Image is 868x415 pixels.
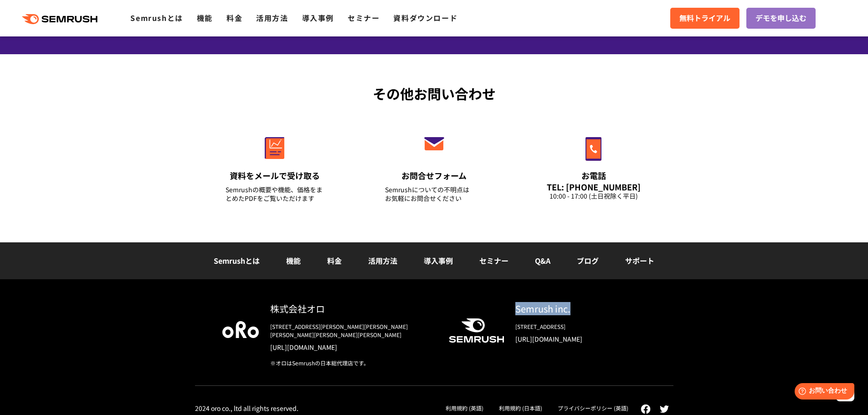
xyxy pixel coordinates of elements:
[515,334,646,343] a: [URL][DOMAIN_NAME]
[544,192,643,200] div: 10:00 - 17:00 (土日祝除く平日)
[286,255,301,266] a: 機能
[499,404,542,412] a: 利用規約 (日本語)
[348,12,380,23] a: セミナー
[670,8,740,29] a: 無料トライアル
[544,170,643,181] div: お電話
[393,12,457,23] a: 資料ダウンロード
[577,255,599,266] a: ブログ
[787,379,858,405] iframe: Help widget launcher
[385,185,483,203] div: Semrushについての不明点は お気軽にお問合せください
[746,8,816,29] a: デモを申し込む
[197,12,213,23] a: 機能
[479,255,508,266] a: セミナー
[385,170,483,181] div: お問合せフォーム
[195,404,298,412] div: 2024 oro co., ltd all rights reserved.
[195,83,673,104] div: その他お問い合わせ
[270,302,434,315] div: 株式会社オロ
[226,185,324,203] div: Semrushの概要や機能、価格をまとめたPDFをご覧いただけます
[214,255,260,266] a: Semrushとは
[641,404,651,414] img: facebook
[226,170,324,181] div: 資料をメールで受け取る
[270,359,434,367] div: ※オロはSemrushの日本総代理店です。
[755,12,806,24] span: デモを申し込む
[302,12,334,23] a: 導入事例
[226,12,242,23] a: 料金
[424,255,453,266] a: 導入事例
[327,255,342,266] a: 料金
[679,12,730,24] span: 無料トライアル
[558,404,628,412] a: プライバシーポリシー (英語)
[625,255,654,266] a: サポート
[515,302,646,315] div: Semrush inc.
[366,118,503,214] a: お問合せフォーム Semrushについての不明点はお気軽にお問合せください
[515,323,646,331] div: [STREET_ADDRESS]
[222,321,259,338] img: oro company
[446,404,483,412] a: 利用規約 (英語)
[368,255,397,266] a: 活用方法
[544,182,643,192] div: TEL: [PHONE_NUMBER]
[270,323,434,339] div: [STREET_ADDRESS][PERSON_NAME][PERSON_NAME][PERSON_NAME][PERSON_NAME][PERSON_NAME]
[130,12,183,23] a: Semrushとは
[270,343,434,352] a: [URL][DOMAIN_NAME]
[256,12,288,23] a: 活用方法
[535,255,550,266] a: Q&A
[206,118,343,214] a: 資料をメールで受け取る Semrushの概要や機能、価格をまとめたPDFをご覧いただけます
[660,405,669,413] img: twitter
